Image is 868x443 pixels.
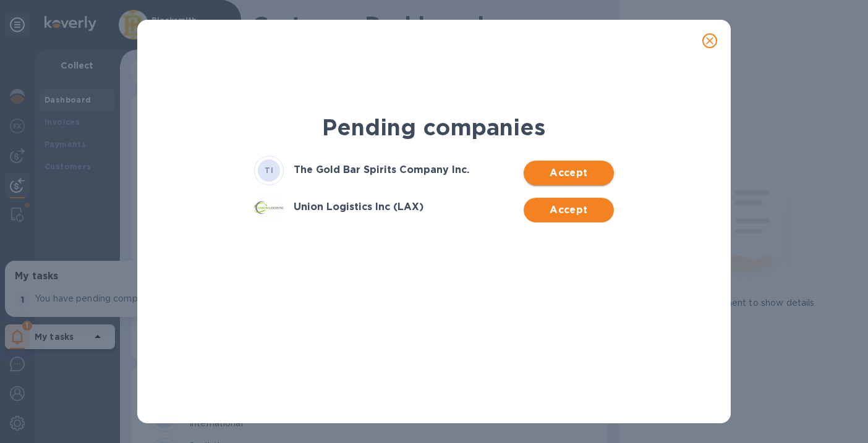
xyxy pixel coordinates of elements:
[294,164,469,176] h3: The Gold Bar Spirits Company Inc.
[524,198,613,222] button: Accept
[322,114,545,141] b: Pending companies
[294,201,423,213] h3: Union Logistics Inc (LAX)
[534,203,603,217] span: Accept
[265,166,273,175] b: TI
[695,26,725,56] button: close
[524,161,613,185] button: Accept
[534,166,603,180] span: Accept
